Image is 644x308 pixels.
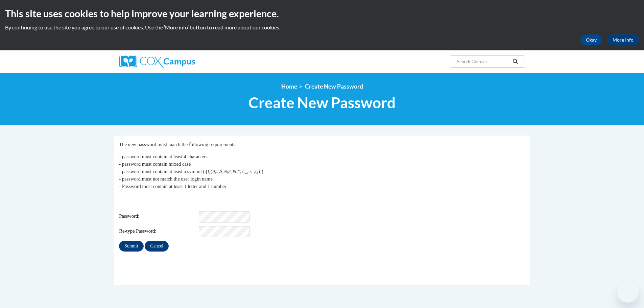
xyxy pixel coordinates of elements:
span: The new password must match the following requirements: [119,142,237,147]
span: Password: [119,213,197,220]
span: Re-type Password: [119,228,197,235]
button: Search [510,57,520,66]
a: Home [281,83,297,90]
input: Cancel [145,241,169,252]
input: Search Courses [456,57,510,66]
p: By continuing to use the site you agree to our use of cookies. Use the ‘More info’ button to read... [5,24,639,31]
a: More Info [607,34,639,45]
span: Create New Password [305,83,363,90]
input: Submit [119,241,143,252]
h2: This site uses cookies to help improve your learning experience. [5,7,639,20]
span: - password must contain at least 4 characters - password must contain mixed case - password must ... [119,154,263,189]
button: Okay [580,34,602,45]
a: Cox Campus [119,55,248,68]
img: Cox Campus [119,55,195,68]
iframe: Button to launch messaging window [617,281,639,303]
span: Create New Password [248,94,396,112]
